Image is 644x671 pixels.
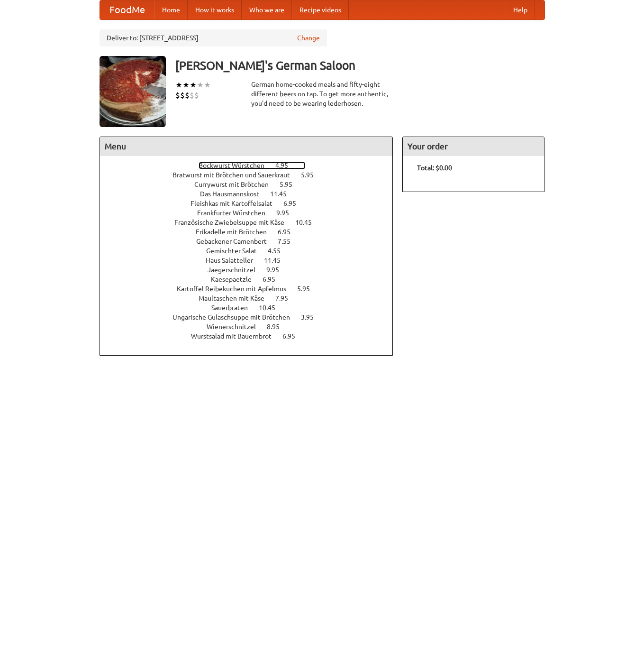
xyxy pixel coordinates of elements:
span: 6.95 [278,228,300,236]
a: Frikadelle mit Brötchen 6.95 [196,228,308,236]
a: Change [297,33,320,43]
a: Wurstsalad mit Bauernbrot 6.95 [191,332,313,340]
li: ★ [175,80,182,90]
a: Bratwurst mit Brötchen und Sauerkraut 5.95 [172,171,331,179]
li: ★ [197,80,204,90]
span: Das Hausmannskost [200,190,269,198]
a: Kartoffel Reibekuchen mit Apfelmus 5.95 [177,285,327,293]
a: Sauerbraten 10.45 [211,304,293,312]
a: Fleishkas mit Kartoffelsalat 6.95 [190,200,314,207]
li: ★ [204,80,211,90]
li: $ [194,90,199,101]
li: $ [175,90,180,101]
a: How it works [188,0,242,19]
a: Französische Zwiebelsuppe mit Käse 10.45 [174,219,329,226]
a: Wienerschnitzel 8.95 [207,323,297,331]
a: Maultaschen mit Käse 7.95 [199,294,306,302]
span: Wienerschnitzel [207,323,265,331]
span: Kartoffel Reibekuchen mit Apfelmus [177,285,296,293]
a: Das Hausmannskost 11.45 [200,190,304,198]
a: Jaegerschnitzel 9.95 [208,266,297,274]
span: Sauerbraten [211,304,257,312]
span: 9.95 [266,266,289,274]
span: 10.45 [295,219,321,226]
span: Gebackener Camenbert [196,238,276,245]
span: 6.95 [263,276,285,283]
span: 4.55 [268,247,290,255]
a: Gebackener Camenbert 7.55 [196,238,308,245]
h4: Your order [403,137,544,156]
span: 5.95 [297,285,319,293]
li: $ [185,90,190,101]
li: ★ [190,80,197,90]
a: Help [506,0,535,19]
span: Frankfurter Würstchen [197,209,275,217]
li: ★ [182,80,190,90]
span: Bratwurst mit Brötchen und Sauerkraut [172,171,299,179]
span: 5.95 [280,181,302,188]
span: Maultaschen mit Käse [199,294,274,302]
span: Fleishkas mit Kartoffelsalat [190,200,282,207]
span: Currywurst mit Brötchen [194,181,278,188]
span: 11.45 [264,257,290,264]
h4: Menu [100,137,393,156]
div: Deliver to: [STREET_ADDRESS] [100,29,327,46]
span: Kaesepaetzle [211,276,261,283]
li: $ [190,90,194,101]
span: 4.95 [275,162,298,169]
li: $ [180,90,185,101]
span: Ungarische Gulaschsuppe mit Brötchen [172,313,299,321]
span: Französische Zwiebelsuppe mit Käse [174,219,294,226]
span: Bockwurst Würstchen [199,162,274,169]
span: Wurstsalad mit Bauernbrot [191,332,281,340]
b: Total: $0.00 [417,164,452,172]
a: Kaesepaetzle 6.95 [211,276,293,283]
h3: [PERSON_NAME]'s German Saloon [175,56,545,75]
a: Bockwurst Würstchen 4.95 [199,162,306,169]
div: German home-cooked meals and fifty-eight different beers on tap. To get more authentic, you'd nee... [251,80,393,108]
a: Currywurst mit Brötchen 5.95 [194,181,310,188]
span: Gemischter Salat [206,247,266,255]
span: 6.95 [283,200,306,207]
a: Recipe videos [292,0,349,19]
span: Frikadelle mit Brötchen [196,228,276,236]
a: Haus Salatteller 11.45 [206,257,298,264]
span: 7.95 [275,294,298,302]
span: 11.45 [270,190,296,198]
span: 10.45 [259,304,285,312]
img: angular.jpg [100,56,166,127]
a: Gemischter Salat 4.55 [206,247,298,255]
a: Ungarische Gulaschsuppe mit Brötchen 3.95 [172,313,331,321]
a: Home [154,0,188,19]
a: FoodMe [100,0,154,19]
span: 5.95 [301,171,323,179]
span: Jaegerschnitzel [208,266,265,274]
span: 6.95 [282,332,305,340]
span: 3.95 [301,313,323,321]
span: 9.95 [276,209,299,217]
span: 8.95 [267,323,289,331]
a: Frankfurter Würstchen 9.95 [197,209,307,217]
a: Who we are [242,0,292,19]
span: Haus Salatteller [206,257,263,264]
span: 7.55 [278,238,300,245]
